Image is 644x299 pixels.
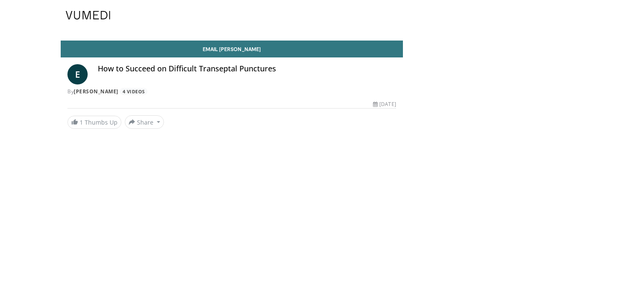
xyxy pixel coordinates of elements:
div: By [67,88,396,95]
h4: How to Succeed on Difficult Transeptal Punctures [98,64,396,73]
a: 1 Thumbs Up [67,116,121,129]
span: 1 [80,118,83,126]
button: Share [125,115,164,129]
a: 4 Videos [120,88,148,95]
a: Email [PERSON_NAME] [61,41,403,57]
a: [PERSON_NAME] [74,88,118,95]
a: E [67,64,88,84]
div: [DATE] [373,101,396,108]
img: VuMedi Logo [66,11,110,19]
